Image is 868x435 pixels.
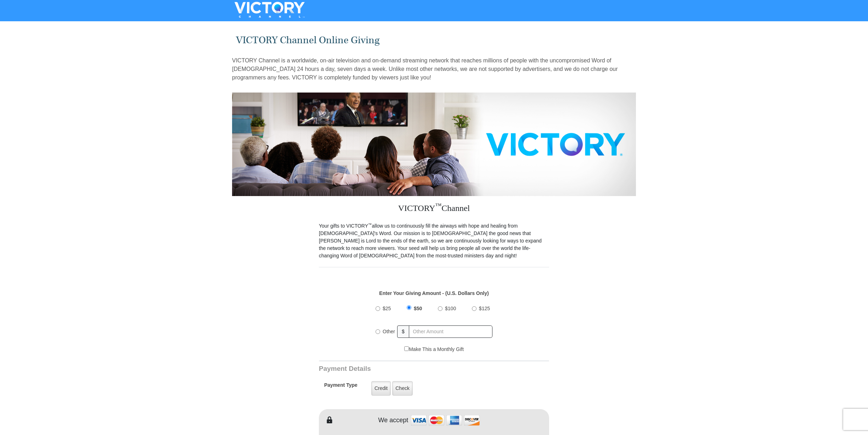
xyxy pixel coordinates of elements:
[324,382,357,392] h5: Payment Type
[383,306,391,311] span: $25
[378,417,408,424] h4: We accept
[404,346,409,351] input: Make This a Monthly Gift
[236,34,632,46] h1: VICTORY Channel Online Giving
[409,325,492,338] input: Other Amount
[319,222,549,260] p: Your gifts to VICTORY allow us to continuously fill the airways with hope and healing from [DEMOG...
[410,413,481,428] img: credit cards accepted
[319,365,500,373] h3: Payment Details
[435,202,442,209] sup: ™
[404,346,464,353] label: Make This a Monthly Gift
[232,56,636,82] p: VICTORY Channel is a worldwide, on-air television and on-demand streaming network that reaches mi...
[397,325,409,338] span: $
[445,306,456,311] span: $100
[479,306,490,311] span: $125
[371,381,391,396] label: Credit
[379,290,489,296] strong: Enter Your Giving Amount - (U.S. Dollars Only)
[414,306,422,311] span: $50
[383,329,395,334] span: Other
[392,381,413,396] label: Check
[225,2,314,18] img: VICTORYTHON - VICTORY Channel
[319,196,549,222] h3: VICTORY Channel
[368,222,372,227] sup: ™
